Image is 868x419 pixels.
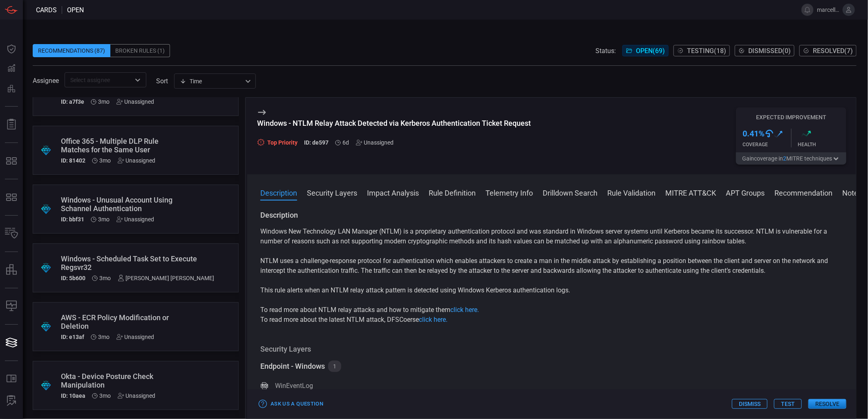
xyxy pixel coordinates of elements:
button: APT Groups [726,187,765,197]
button: Impact Analysis [367,187,419,197]
button: Compliance Monitoring [2,296,21,316]
p: Windows New Technology LAN Manager (NTLM) is a proprietary authentication protocol and was standa... [260,227,843,246]
label: sort [156,77,168,85]
h5: ID: bbf31 [61,216,84,223]
div: Unassigned [116,98,154,105]
button: Inventory [2,224,21,243]
div: Office 365 - Multiple DLP Rule Matches for the Same User [61,137,179,154]
div: Coverage [743,142,791,147]
h3: 0.41 % [743,129,765,138]
div: Unassigned [118,157,156,164]
div: Unassigned [356,139,394,146]
p: To read more about the latest NTLM attack, DFSCoerse [260,315,843,325]
span: 2 [783,155,786,162]
button: Dismiss [732,399,767,409]
button: Dashboard [2,39,21,59]
button: Open [132,74,143,86]
button: Rule Definition [429,187,476,197]
h3: Security Layers [260,344,843,354]
button: Gaincoverage in2MITRE techniques [736,152,846,165]
span: Cards [36,6,57,14]
div: Okta - Device Posture Check Manipulation [61,372,179,389]
span: open [67,6,84,14]
h5: ID: de597 [304,139,329,146]
button: assets [2,260,21,280]
button: ALERT ANALYSIS [2,391,21,411]
h3: Description [260,210,843,220]
a: click here. [450,306,479,314]
button: Cards [2,333,21,352]
div: Broken Rules (1) [110,44,170,57]
button: Recommendation [774,187,832,197]
span: Jun 30, 2025 11:43 PM [100,392,111,399]
div: AWS - ECR Policy Modification or Deletion [61,313,179,330]
div: Unassigned [118,392,156,399]
div: Windows - NTLM Relay Attack Detected via Kerberos Authentication Ticket Request [257,119,531,127]
button: Reports [2,115,21,134]
div: Recommendations (87) [33,44,110,57]
button: Security Layers [307,187,357,197]
span: Dismissed ( 0 ) [748,47,791,55]
p: This rule alerts when an NTLM relay attack pattern is detected using Windows Kerberos authenticat... [260,285,843,295]
span: Jun 30, 2025 11:43 PM [98,334,110,340]
a: click here. [419,316,447,323]
span: Jun 30, 2025 11:43 PM [100,275,111,281]
div: 1 [328,361,341,372]
button: Ask Us a Question [257,398,325,410]
div: Unassigned [116,334,154,340]
span: Assignee [33,77,59,85]
button: Dismissed(0) [735,45,794,56]
button: Resolved(7) [799,45,857,56]
span: Status: [595,47,616,55]
h5: Expected Improvement [736,114,846,120]
div: WinEventLog [275,381,313,391]
button: Preventions [2,78,21,98]
h5: ID: e13af [61,334,84,340]
button: Drilldown Search [543,187,597,197]
p: NTLM uses a challenge-response protocol for authentication which enables attackers to create a ma... [260,256,843,276]
div: [PERSON_NAME] [PERSON_NAME] [118,275,215,281]
button: Test [774,399,802,409]
button: Notes [842,187,862,197]
span: Open ( 69 ) [636,47,665,55]
button: Rule Validation [607,187,655,197]
p: To read more about NTLM relay attacks and how to mitigate them [260,305,843,315]
div: Windows - Unusual Account Using Schannel Authentication [61,196,179,213]
div: Top Priority [257,138,298,146]
input: Select assignee [67,75,130,85]
div: Health [798,142,847,147]
span: Oct 08, 2025 10:17 PM [343,139,349,146]
span: Jul 07, 2025 7:53 PM [100,157,111,164]
span: Resolved ( 7 ) [813,47,853,55]
button: Rule Catalog [2,369,21,389]
div: Endpoint - Windows [260,361,325,371]
button: Testing(18) [673,45,730,56]
button: MITRE - Exposures [2,151,21,171]
h5: ID: a7f3e [61,98,84,105]
button: Detections [2,59,21,78]
span: Jun 30, 2025 11:44 PM [98,216,110,223]
button: Open(69) [622,45,669,56]
div: Time [180,77,243,85]
h5: ID: 5b600 [61,275,85,281]
h5: ID: 10aea [61,392,85,399]
div: Windows - Scheduled Task Set to Execute Regsvr32 [61,254,215,272]
span: marcellinus.chua [817,7,839,13]
h5: ID: 81402 [61,157,85,164]
button: MITRE - Detection Posture [2,187,21,207]
button: Description [260,187,297,197]
div: Unassigned [116,216,154,223]
span: Testing ( 18 ) [687,47,726,55]
span: Jul 07, 2025 7:53 PM [98,98,110,105]
button: Telemetry Info [485,187,533,197]
button: Resolve [808,399,846,409]
button: MITRE ATT&CK [665,187,716,197]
